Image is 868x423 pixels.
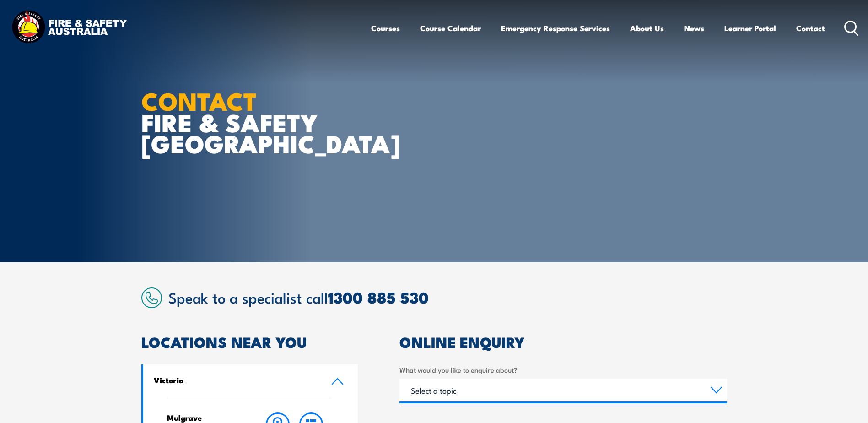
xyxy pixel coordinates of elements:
[724,16,776,40] a: Learner Portal
[420,16,481,40] a: Course Calendar
[630,16,664,40] a: About Us
[168,289,727,305] h2: Speak to a specialist call
[141,81,257,119] strong: CONTACT
[154,375,318,385] h4: Victoria
[684,16,704,40] a: News
[501,16,610,40] a: Emergency Response Services
[143,364,358,398] a: Victoria
[399,364,727,375] label: What would you like to enquire about?
[796,16,825,40] a: Contact
[167,412,243,423] h4: Mulgrave
[371,16,400,40] a: Courses
[141,335,358,348] h2: LOCATIONS NEAR YOU
[141,90,367,154] h1: FIRE & SAFETY [GEOGRAPHIC_DATA]
[328,285,429,309] a: 1300 885 530
[399,335,727,348] h2: ONLINE ENQUIRY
